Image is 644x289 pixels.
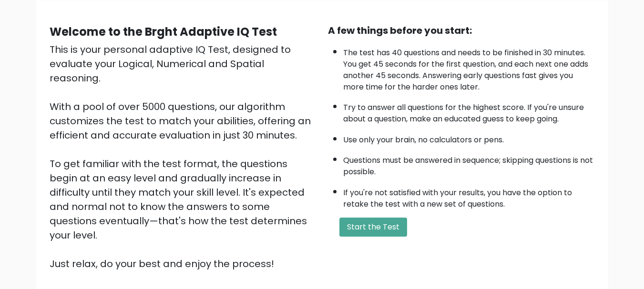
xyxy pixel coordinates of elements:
[328,23,595,38] div: A few things before you start:
[50,42,317,271] div: This is your personal adaptive IQ Test, designed to evaluate your Logical, Numerical and Spatial ...
[343,130,595,146] li: Use only your brain, no calculators or pens.
[343,97,595,125] li: Try to answer all questions for the highest score. If you're unsure about a question, make an edu...
[343,42,595,93] li: The test has 40 questions and needs to be finished in 30 minutes. You get 45 seconds for the firs...
[50,24,277,40] b: Welcome to the Brght Adaptive IQ Test
[343,150,595,178] li: Questions must be answered in sequence; skipping questions is not possible.
[343,182,595,210] li: If you're not satisfied with your results, you have the option to retake the test with a new set ...
[339,218,407,237] button: Start the Test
